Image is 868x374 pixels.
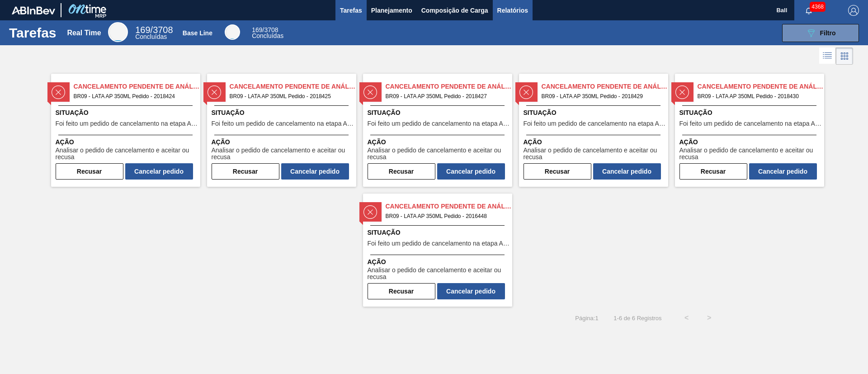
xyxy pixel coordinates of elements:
span: BR09 - LATA AP 350ML Pedido - 2018427 [386,91,505,101]
span: Foi feito um pedido de cancelamento na etapa Aguardando Faturamento [368,240,510,247]
span: Cancelamento Pendente de Análise [386,202,512,211]
span: / 3708 [252,26,278,33]
div: Completar tarefa: 29931648 [524,161,661,180]
div: Base Line [183,29,212,37]
span: Analisar o pedido de cancelamento e aceitar ou recusa [368,147,510,161]
span: BR09 - LATA AP 350ML Pedido - 2016448 [386,211,505,221]
span: Composição de Carga [421,5,488,16]
img: TNhmsLtSVTkK8tSr43FrP2fwEKptu5GPRR3wAAAABJRU5ErkJggg== [12,6,55,14]
span: Ação [524,137,666,147]
button: Recusar [679,163,747,180]
span: Analisar o pedido de cancelamento e aceitar ou recusa [679,147,822,161]
span: BR09 - LATA AP 350ML Pedido - 2018424 [74,91,193,101]
img: status [675,85,689,99]
button: Filtro [782,24,859,42]
span: Planejamento [371,5,412,16]
span: Analisar o pedido de cancelamento e aceitar ou recusa [524,147,666,161]
div: Completar tarefa: 29931647 [368,161,505,180]
button: Notificações [794,4,823,17]
span: Ação [368,137,510,147]
span: Filtro [820,29,836,37]
img: status [363,85,377,99]
span: Analisar o pedido de cancelamento e aceitar ou recusa [368,267,510,281]
span: Analisar o pedido de cancelamento e aceitar ou recusa [212,147,354,161]
button: Recusar [368,283,435,299]
div: Base Line [225,24,240,40]
img: status [363,205,377,219]
span: BR09 - LATA AP 350ML Pedido - 2018429 [542,91,661,101]
div: Completar tarefa: 29931649 [679,161,817,180]
img: status [519,85,533,99]
button: Cancelar pedido [125,163,193,180]
button: < [675,307,698,329]
span: Analisar o pedido de cancelamento e aceitar ou recusa [56,147,198,161]
div: Real Time [108,22,128,42]
button: > [698,307,721,329]
span: 1 - 6 de 6 Registros [612,315,662,322]
span: Concluídas [135,33,167,40]
div: Completar tarefa: 29931650 [368,281,505,299]
div: Visão em Cards [836,47,853,65]
span: Página : 1 [575,315,598,322]
span: Ação [56,137,198,147]
span: Situação [56,108,198,118]
div: Completar tarefa: 29931646 [212,161,349,180]
h1: Tarefas [9,28,57,38]
span: Ação [212,137,354,147]
div: Real Time [135,26,173,40]
span: Cancelamento Pendente de Análise [386,82,512,91]
img: Logout [848,5,859,16]
span: Ação [368,257,510,267]
button: Recusar [56,163,123,180]
span: Relatórios [497,5,528,16]
span: Foi feito um pedido de cancelamento na etapa Aguardando Faturamento [368,120,510,127]
div: Visão em Lista [819,47,836,65]
span: BR09 - LATA AP 350ML Pedido - 2018425 [230,91,349,101]
button: Recusar [368,163,435,180]
span: Foi feito um pedido de cancelamento na etapa Aguardando Faturamento [212,120,354,127]
span: 169 [135,25,150,35]
div: Real Time [67,29,101,37]
button: Cancelar pedido [281,163,349,180]
button: Recusar [212,163,279,180]
img: status [52,85,65,99]
button: Cancelar pedido [437,283,505,299]
button: Recusar [524,163,591,180]
div: Completar tarefa: 29931600 [56,161,193,180]
span: Cancelamento Pendente de Análise [74,82,200,91]
span: Situação [368,228,510,237]
div: Base Line [252,27,283,39]
span: 169 [252,26,262,33]
span: Foi feito um pedido de cancelamento na etapa Aguardando Faturamento [524,120,666,127]
span: Ação [679,137,822,147]
span: Cancelamento Pendente de Análise [698,82,824,91]
button: Cancelar pedido [749,163,817,180]
span: Cancelamento Pendente de Análise [542,82,668,91]
img: status [208,85,221,99]
span: Foi feito um pedido de cancelamento na etapa Aguardando Faturamento [679,120,822,127]
span: Situação [212,108,354,118]
button: Cancelar pedido [437,163,505,180]
span: BR09 - LATA AP 350ML Pedido - 2018430 [698,91,817,101]
span: Concluídas [252,32,283,39]
span: Situação [368,108,510,118]
span: Cancelamento Pendente de Análise [230,82,356,91]
span: 4368 [810,2,826,12]
span: Foi feito um pedido de cancelamento na etapa Aguardando Faturamento [56,120,198,127]
span: / 3708 [135,25,173,35]
button: Cancelar pedido [593,163,661,180]
span: Situação [679,108,822,118]
span: Situação [524,108,666,118]
span: Tarefas [340,5,362,16]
